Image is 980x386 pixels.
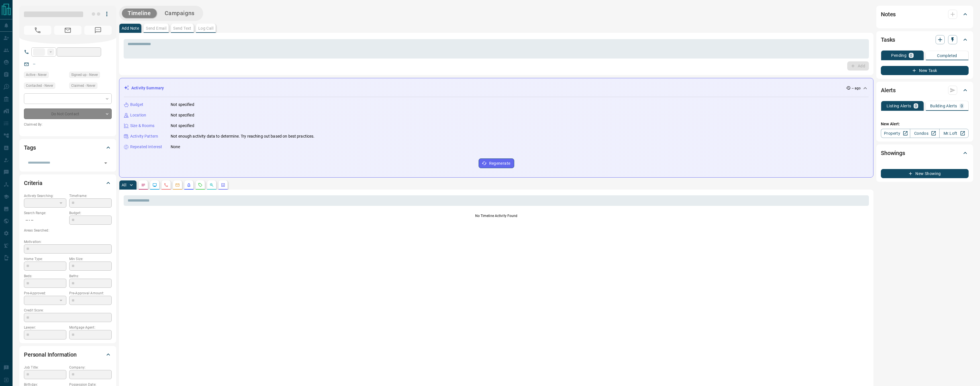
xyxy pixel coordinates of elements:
p: Min Size: [69,256,112,262]
span: Contacted - Never [26,83,53,89]
div: Do Not Contact [24,108,112,119]
span: Claimed - Never [71,83,95,89]
h2: Alerts [881,86,896,95]
p: Activity Summary [131,85,164,91]
svg: Requests [198,183,203,187]
h2: Tasks [881,35,895,44]
p: Job Title: [24,365,66,370]
a: Condos [910,129,939,138]
p: New Alert: [881,121,969,127]
h2: Tags [24,143,36,152]
p: Beds: [24,274,66,279]
button: New Showing [881,169,969,178]
p: All [122,183,126,187]
svg: Agent Actions [221,183,225,187]
p: Completed [937,54,957,58]
button: Timeline [122,9,157,18]
p: Search Range: [24,210,66,216]
p: Not specified [171,112,194,118]
a: Mr.Loft [939,129,969,138]
p: Size & Rooms [130,123,155,129]
p: Pre-Approval Amount: [69,291,112,296]
p: Timeframe: [69,193,112,198]
p: Credit Score: [24,308,112,313]
h2: Criteria [24,178,42,188]
div: Personal Information [24,348,112,361]
p: Home Type: [24,256,66,262]
p: Building Alerts [930,104,957,108]
div: Alerts [881,83,969,97]
p: Repeated Interest [130,144,162,150]
p: Budget: [69,210,112,216]
button: Campaigns [159,9,200,18]
p: -- ago [852,86,861,91]
button: Regenerate [479,158,514,168]
span: Active - Never [26,72,47,78]
svg: Lead Browsing Activity [152,183,157,187]
p: 0 [910,53,912,57]
p: Listing Alerts [887,104,911,108]
div: Showings [881,146,969,160]
span: Signed up - Never [71,72,98,78]
svg: Listing Alerts [187,183,191,187]
p: No Timeline Activity Found [124,213,869,218]
p: 0 [915,104,917,108]
svg: Opportunities [209,183,214,187]
div: Notes [881,7,969,21]
span: No Number [24,26,51,35]
p: Pre-Approved: [24,291,66,296]
svg: Calls [164,183,168,187]
p: Not specified [171,123,194,129]
h2: Showings [881,148,905,158]
p: Lawyer: [24,325,66,330]
p: Baths: [69,274,112,279]
span: No Email [54,26,81,35]
div: Activity Summary-- ago [124,83,869,93]
p: Claimed By: [24,122,112,127]
p: Mortgage Agent: [69,325,112,330]
p: Company: [69,365,112,370]
p: None [171,144,180,150]
p: Budget [130,102,143,108]
svg: Emails [175,183,180,187]
div: Criteria [24,176,112,190]
p: Add Note [122,26,139,30]
p: Motivation: [24,239,112,244]
p: Not enough activity data to determine. Try reaching out based on best practices. [171,133,315,139]
svg: Notes [141,183,146,187]
p: Areas Searched: [24,228,112,233]
p: -- - -- [24,216,66,225]
p: Pending [891,53,906,57]
p: Location [130,112,146,118]
div: Tags [24,141,112,154]
button: New Task [881,66,969,75]
h2: Personal Information [24,350,77,359]
p: Not specified [171,102,194,108]
button: Open [102,159,110,167]
span: No Number [84,26,112,35]
p: Actively Searching: [24,193,66,198]
p: Activity Pattern [130,133,158,139]
a: Property [881,129,910,138]
p: 0 [961,104,963,108]
div: Tasks [881,33,969,47]
a: -- [33,62,35,66]
h2: Notes [881,10,896,19]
